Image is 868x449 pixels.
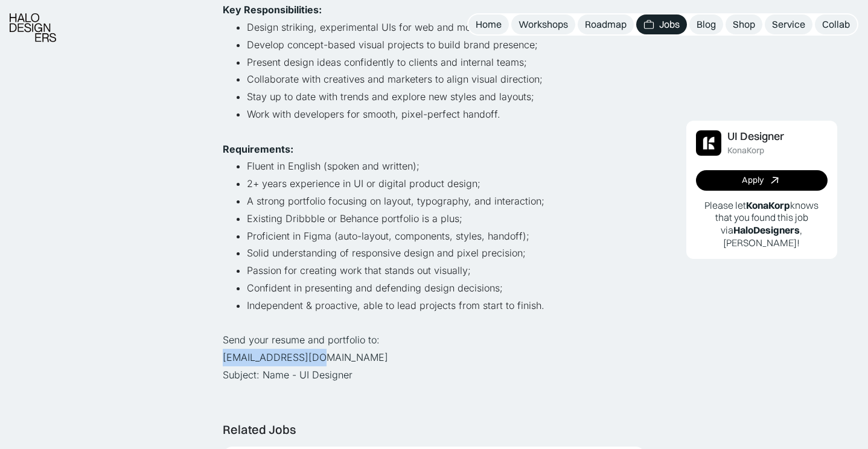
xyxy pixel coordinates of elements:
[636,14,687,34] a: Jobs
[247,175,645,193] li: 2+ years experience in UI or digital product design;
[247,228,645,245] li: Proficient in Figma (auto-layout, components, styles, handoff);
[726,14,762,34] a: Shop
[247,54,645,71] li: Present design ideas confidently to clients and internal teams;
[223,422,296,437] div: Related Jobs
[468,14,509,34] a: Home
[697,18,716,31] div: Blog
[578,14,634,34] a: Roadmap
[223,314,645,332] p: ‍
[733,224,800,237] b: HaloDesigners
[247,262,645,279] li: Passion for creating work that stands out visually;
[247,297,645,314] li: Independent & proactive, able to lead projects from start to finish.
[223,143,293,155] strong: Requirements:
[742,176,764,186] div: Apply
[772,18,805,31] div: Service
[247,244,645,262] li: Solid understanding of responsive design and pixel precision;
[511,14,575,34] a: Workshops
[247,19,645,36] li: Design striking, experimental UIs for web and mobile;
[585,18,627,31] div: Roadmap
[696,130,721,156] img: Job Image
[247,158,645,175] li: Fluent in English (spoken and written);
[247,210,645,228] li: Existing Dribbble or Behance portfolio is a plus;
[696,170,828,191] a: Apply
[247,36,645,54] li: Develop concept-based visual projects to build brand presence;
[247,193,645,210] li: A strong portfolio focusing on layout, typography, and interaction;
[727,130,784,143] div: UI Designer
[476,18,502,31] div: Home
[223,331,645,383] p: Send your resume and portfolio to: [EMAIL_ADDRESS][DOMAIN_NAME] Subject: Name - UI Designer
[247,106,645,123] li: Work with developers for smooth, pixel-perfect handoff.
[223,4,322,16] strong: Key Responsibilities:
[247,88,645,106] li: Stay up to date with trends and explore new styles and layouts;
[696,199,828,249] p: Please let knows that you found this job via , [PERSON_NAME]!
[727,145,764,156] div: KonaKorp
[223,123,645,141] p: ‍
[746,199,790,211] b: KonaKorp
[822,18,850,31] div: Collab
[733,18,755,31] div: Shop
[519,18,568,31] div: Workshops
[659,18,680,31] div: Jobs
[689,14,723,34] a: Blog
[765,14,812,34] a: Service
[247,71,645,88] li: Collaborate with creatives and marketers to align visual direction;
[815,14,857,34] a: Collab
[247,279,645,297] li: Confident in presenting and defending design decisions;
